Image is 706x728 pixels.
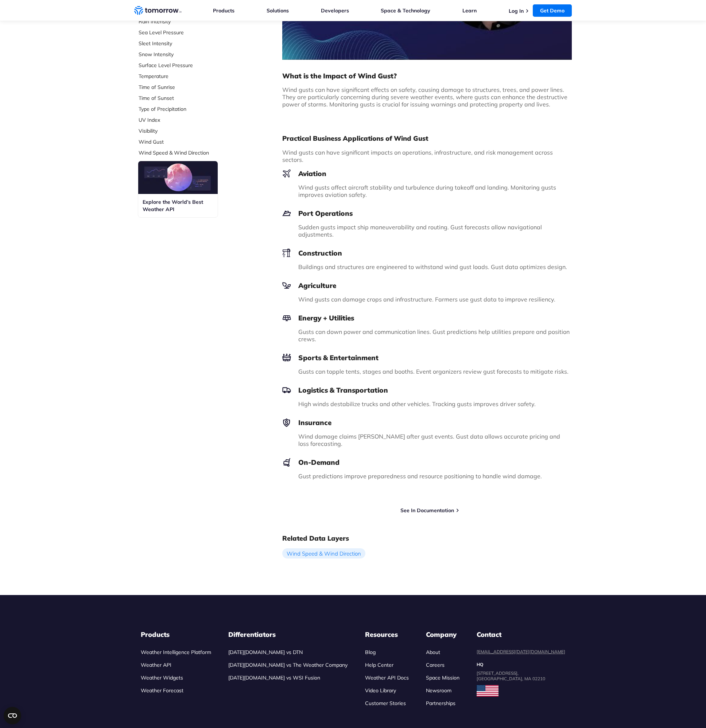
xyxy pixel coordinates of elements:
a: Visibility [139,127,236,135]
a: Temperature [139,73,236,80]
h3: Insurance [282,418,572,427]
p: Gusts can down power and communication lines. Gust predictions help utilities prepare and positio... [298,328,572,343]
h3: Logistics & Transportation [282,386,572,394]
a: Partnerships [426,700,455,706]
p: Sudden gusts impact ship maneuverability and routing. Gust forecasts allow navigational adjustments. [298,223,572,238]
h3: Explore the World’s Best Weather API [143,198,213,213]
p: Wind gusts can damage crops and infrastructure. Farmers use gust data to improve resiliency. [298,296,572,303]
h3: Aviation [282,169,572,178]
a: Products [213,7,234,14]
a: Careers [426,662,445,668]
h3: Port Operations [282,209,572,218]
h2: Practical Business Applications of Wind Gust [282,134,572,143]
a: Learn [462,7,477,14]
p: High winds destabilize trucks and other vehicles. Tracking gusts improves driver safety. [298,400,572,408]
a: Space Mission [426,674,459,681]
p: Gusts can topple tents, stages and booths. Event organizers review gust forecasts to mitigate risks. [298,368,572,375]
a: Explore the World’s Best Weather API [138,161,218,217]
h3: Agriculture [282,281,572,290]
a: Weather Widgets [141,674,183,681]
h3: Company [426,630,459,639]
h3: Energy + Utilities [282,314,572,322]
p: Wind gusts can have significant impacts on operations, infrastructure, and risk management across... [282,149,572,163]
a: About [426,649,440,655]
a: Log In [509,8,524,14]
a: Time of Sunrise [139,83,236,91]
h3: Resources [365,630,409,639]
p: Wind damage claims [PERSON_NAME] after gust events. Gust data allows accurate pricing and loss fo... [298,433,572,447]
a: Weather API Docs [365,674,409,681]
h3: On-Demand [282,458,572,467]
p: Buildings and structures are engineered to withstand wind gust loads. Gust data optimizes design. [298,263,572,270]
a: Sea Level Pressure [139,29,236,36]
h3: Products [141,630,211,639]
a: Space & Technology [381,7,430,14]
a: [DATE][DOMAIN_NAME] vs WSI Fusion [228,674,320,681]
a: [DATE][DOMAIN_NAME] vs The Weather Company [228,662,348,668]
a: Solutions [267,7,289,14]
a: Wind Speed & Wind Direction [139,149,236,156]
a: Weather API [141,662,171,668]
a: Type of Precipitation [139,105,236,113]
button: Open CMP widget [4,707,21,724]
a: Sleet Intensity [139,40,236,47]
a: Blog [365,649,376,655]
h2: Related Data Layers [282,534,572,543]
a: Get Demo [533,4,572,17]
h3: Construction [282,249,572,257]
a: Weather Forecast [141,687,183,694]
h3: What is the Impact of Wind Gust? [282,71,572,80]
p: Wind gusts can have significant effects on safety, causing damage to structures, trees, and power... [282,86,572,108]
p: Gust predictions improve preparedness and resource positioning to handle wind damage. [298,472,572,480]
a: Wind Speed & Wind Direction [282,548,365,558]
a: Newsroom [426,687,451,694]
p: Wind gusts affect aircraft stability and turbulence during takeoff and landing. Monitoring gusts ... [298,184,572,198]
a: Help Center [365,662,393,668]
h3: Differentiators [228,630,348,639]
img: usa flag [477,685,499,697]
a: Time of Sunset [139,94,236,102]
a: Home link [134,5,182,16]
dd: [STREET_ADDRESS], [GEOGRAPHIC_DATA], MA 02210 [477,670,565,681]
a: [EMAIL_ADDRESS][DATE][DOMAIN_NAME] [477,649,565,654]
a: Snow Intensity [139,51,236,58]
a: Rain Intensity [139,18,236,25]
dt: HQ [477,662,565,667]
a: UV Index [139,116,236,124]
a: Weather Intelligence Platform [141,649,211,655]
a: Surface Level Pressure [139,62,236,69]
a: Video Library [365,687,396,694]
a: Customer Stories [365,700,406,706]
a: See In Documentation [400,507,454,514]
h3: Sports & Entertainment [282,353,572,362]
a: Wind Gust [139,138,236,145]
dt: Contact [477,630,565,639]
a: [DATE][DOMAIN_NAME] vs DTN [228,649,303,655]
a: Developers [321,7,349,14]
dl: contact details [477,630,565,681]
